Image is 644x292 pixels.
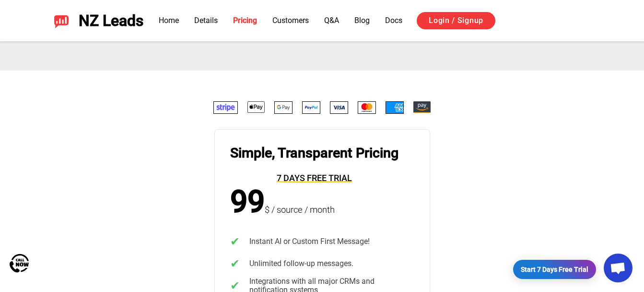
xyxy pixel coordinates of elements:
span: ✔ [230,236,247,248]
div: Open chat [604,254,632,282]
iframe: Sign in with Google Button [505,11,603,32]
span: NZ Leads [79,12,143,30]
h2: Simple, Transparent Pricing [230,145,398,169]
img: Stripe [213,101,238,114]
img: NZ Leads logo [54,13,69,28]
a: Start 7 Days Free Trial [513,260,596,279]
a: Login / Signup [417,12,495,29]
a: Q&A [324,16,339,25]
span: $ / source / month [265,205,335,219]
a: Customers [272,16,309,25]
span: 7 days free trial [277,173,352,185]
img: Google Pay [274,101,293,114]
span: ✔ [230,280,247,292]
a: Home [159,16,179,25]
a: Blog [354,16,370,25]
img: Mastercard [358,101,376,114]
img: Apple Pay [247,101,265,113]
span: Unlimited follow-up messages. [249,259,353,268]
a: Pricing [233,16,257,25]
img: American Express [386,101,404,114]
a: Docs [385,16,402,25]
span: 99 [230,185,265,219]
img: PayPal [302,101,320,114]
img: Visa [330,101,348,114]
span: ✔ [230,258,247,270]
img: Amazon Pay [413,101,431,113]
img: Call Now [10,254,29,273]
a: Details [194,16,218,25]
span: Instant AI or Custom First Message! [249,237,370,246]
